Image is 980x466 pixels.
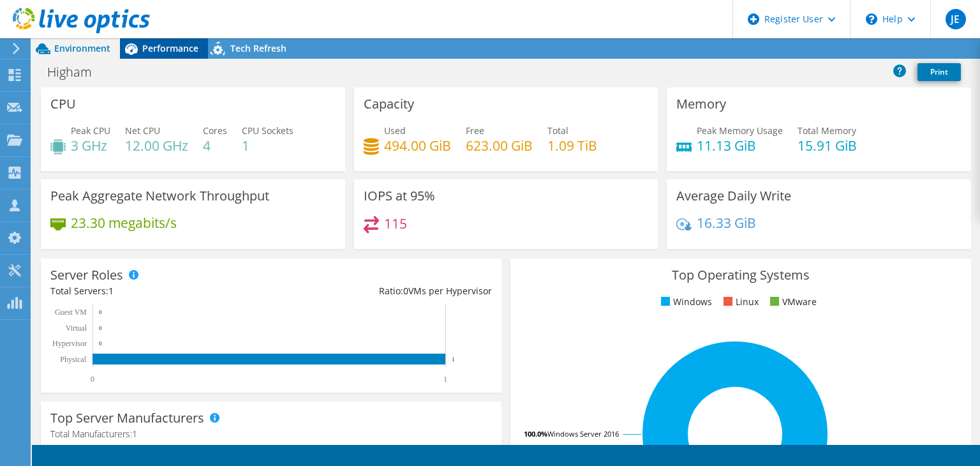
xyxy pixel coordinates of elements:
[99,325,102,331] text: 0
[91,375,94,384] text: 0
[60,355,86,364] text: Physical
[50,411,204,425] h3: Top Server Manufacturers
[720,295,759,309] li: Linux
[767,295,817,309] li: VMware
[697,216,756,230] h4: 16.33 GiB
[125,139,188,153] h4: 12.00 GHz
[384,124,406,137] span: Used
[452,356,455,363] text: 1
[946,9,966,29] span: JE
[384,139,451,153] h4: 494.00 GiB
[520,268,961,282] h3: Top Operating Systems
[384,216,407,230] h4: 115
[66,324,87,333] text: Virtual
[443,375,447,384] text: 1
[50,284,271,298] div: Total Servers:
[203,139,227,153] h4: 4
[71,216,177,230] h4: 23.30 megabits/s
[524,429,547,439] tspan: 100.0%
[676,97,726,111] h3: Memory
[466,124,484,137] span: Free
[50,97,76,111] h3: CPU
[466,139,533,153] h4: 623.00 GiB
[364,189,435,203] h3: IOPS at 95%
[547,139,597,153] h4: 1.09 TiB
[271,284,492,298] div: Ratio: VMs per Hypervisor
[697,124,783,137] span: Peak Memory Usage
[132,428,137,440] span: 1
[676,189,791,203] h3: Average Daily Write
[403,285,408,297] span: 0
[50,427,492,441] h4: Total Manufacturers:
[41,65,112,79] h1: Higham
[52,339,87,348] text: Hypervisor
[917,63,961,81] a: Print
[142,42,198,54] span: Performance
[71,124,110,137] span: Peak CPU
[230,42,286,54] span: Tech Refresh
[54,42,110,54] span: Environment
[547,124,568,137] span: Total
[108,285,114,297] span: 1
[99,340,102,347] text: 0
[203,124,227,137] span: Cores
[798,139,857,153] h4: 15.91 GiB
[798,124,856,137] span: Total Memory
[242,124,293,137] span: CPU Sockets
[71,139,110,153] h4: 3 GHz
[125,124,160,137] span: Net CPU
[242,139,293,153] h4: 1
[55,308,87,317] text: Guest VM
[547,429,619,439] tspan: Windows Server 2016
[697,139,783,153] h4: 11.13 GiB
[866,13,877,25] svg: \n
[364,97,414,111] h3: Capacity
[50,268,123,282] h3: Server Roles
[658,295,712,309] li: Windows
[99,309,102,315] text: 0
[50,189,269,203] h3: Peak Aggregate Network Throughput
